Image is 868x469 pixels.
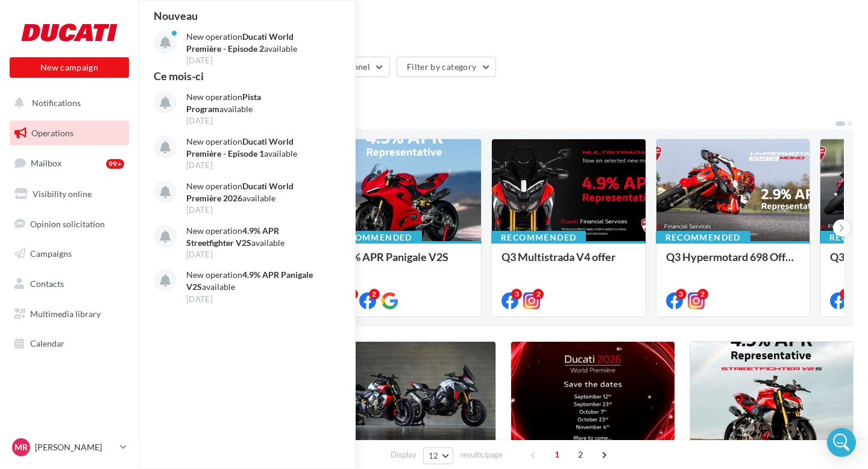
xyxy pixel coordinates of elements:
div: Open Intercom Messenger [827,428,856,457]
div: 2 [369,289,380,300]
button: Notifications [7,90,127,116]
span: Mailbox [31,158,61,168]
div: Recommended [656,231,750,244]
button: New campaign [10,57,129,78]
div: 6 operations recommended by your brand [153,115,834,124]
a: Campaigns [7,241,131,266]
a: MR [PERSON_NAME] [10,436,129,459]
a: Opinion solicitation [7,212,131,237]
a: Operations [7,121,131,146]
span: Operations [31,128,74,138]
div: Marketing operations [153,19,854,37]
a: Mailbox99+ [7,150,131,176]
div: 3 [676,289,687,300]
a: Visibility online [7,181,131,207]
p: [PERSON_NAME] [35,441,115,453]
span: Visibility online [33,189,92,199]
span: results/page [460,449,503,461]
div: 2 [697,289,708,300]
span: Opinion solicitation [30,218,105,228]
div: 3 [840,289,851,300]
span: 12 [429,451,439,461]
div: Q3 Hypermotard 698 Offer [666,251,800,275]
div: 4.9% APR Panigale V2S [338,251,472,275]
span: Calendar [30,338,64,348]
a: Calendar [7,331,131,356]
div: 99+ [106,159,124,169]
span: MR [14,441,28,453]
span: Contacts [30,279,64,289]
div: 3 [511,289,522,300]
span: 2 [571,445,590,464]
a: Contacts [7,271,131,297]
span: Campaigns [30,248,72,259]
a: Multimedia library [7,301,131,327]
div: 2 [533,289,544,300]
div: Recommended [491,231,586,244]
span: Notifications [32,98,81,108]
span: Display [391,449,417,461]
span: Multimedia library [30,309,101,319]
span: 1 [547,445,567,464]
div: Recommended [327,231,422,244]
div: Q3 Multistrada V4 offer [502,251,636,275]
button: Filter by category [397,57,496,77]
button: 12 [423,447,454,464]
